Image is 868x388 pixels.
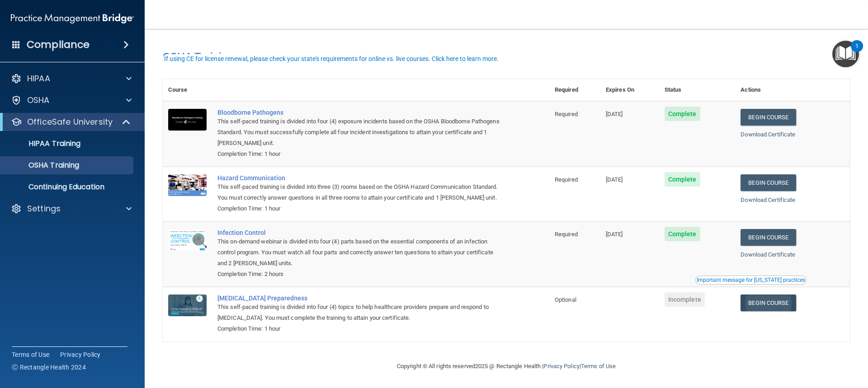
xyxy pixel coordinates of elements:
[163,54,500,63] button: If using CE for license renewal, please check your state's requirements for online vs. live cours...
[217,182,504,203] div: This self-paced training is divided into three (3) rooms based on the OSHA Hazard Communication S...
[6,161,79,170] p: OSHA Training
[27,38,90,51] h4: Compliance
[217,302,504,323] div: This self-paced training is divided into four (4) topics to help healthcare providers prepare and...
[163,79,212,101] th: Course
[665,227,700,241] span: Complete
[855,46,859,58] div: 1
[665,292,705,307] span: Incomplete
[697,277,805,283] div: Important message for [US_STATE] practices
[741,196,795,203] a: Download Certificate
[217,229,504,236] a: Infection Control
[164,56,499,62] div: If using CE for license renewal, please check your state's requirements for online vs. live cours...
[27,203,61,214] p: Settings
[695,276,807,285] button: Read this if you are a dental practitioner in the state of CA
[341,352,671,381] div: Copyright © All rights reserved 2025 @ Rectangle Health | |
[27,95,50,106] p: OSHA
[741,174,796,191] a: Begin Course
[665,172,700,187] span: Complete
[217,269,504,280] div: Completion Time: 2 hours
[11,117,131,127] a: OfficeSafe University
[665,107,700,121] span: Complete
[217,203,504,214] div: Completion Time: 1 hour
[11,9,134,28] img: PMB logo
[543,363,579,369] a: Privacy Policy
[163,51,850,63] h4: OSHA Training
[12,363,86,372] span: Ⓒ Rectangle Health 2024
[735,79,850,101] th: Actions
[217,236,504,269] div: This on-demand webinar is divided into four (4) parts based on the essential components of an inf...
[581,363,616,369] a: Terms of Use
[27,117,113,127] p: OfficeSafe University
[217,295,504,302] a: [MEDICAL_DATA] Preparedness
[11,73,132,84] a: HIPAA
[6,182,129,192] p: Continuing Education
[12,350,49,359] a: Terms of Use
[555,111,578,117] span: Required
[741,229,796,246] a: Begin Course
[600,79,659,101] th: Expires On
[741,109,796,126] a: Begin Course
[217,149,504,159] div: Completion Time: 1 hour
[11,95,132,106] a: OSHA
[217,109,504,116] a: Bloodborne Pathogens
[659,79,736,101] th: Status
[606,176,623,183] span: [DATE]
[741,251,795,258] a: Download Certificate
[60,350,101,359] a: Privacy Policy
[217,116,504,149] div: This self-paced training is divided into four (4) exposure incidents based on the OSHA Bloodborne...
[6,139,80,148] p: HIPAA Training
[606,111,623,117] span: [DATE]
[555,296,576,303] span: Optional
[11,203,132,214] a: Settings
[217,323,504,334] div: Completion Time: 1 hour
[741,295,796,311] a: Begin Course
[27,73,50,84] p: HIPAA
[606,231,623,238] span: [DATE]
[555,176,578,183] span: Required
[555,231,578,238] span: Required
[741,131,795,138] a: Download Certificate
[832,41,859,67] button: Open Resource Center, 1 new notification
[217,174,504,182] a: Hazard Communication
[549,79,600,101] th: Required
